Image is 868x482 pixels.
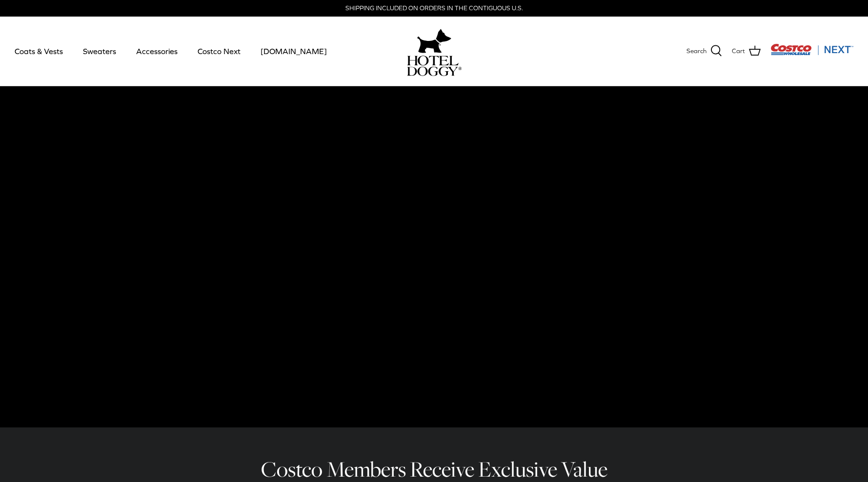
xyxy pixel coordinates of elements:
[770,50,853,57] a: Visit Costco Next
[127,35,186,68] a: Accessories
[732,46,745,57] span: Cart
[74,35,125,68] a: Sweaters
[252,35,336,68] a: [DOMAIN_NAME]
[6,35,72,68] a: Coats & Vests
[407,26,462,76] a: hoteldoggy.com hoteldoggycom
[189,35,249,68] a: Costco Next
[407,56,462,76] img: hoteldoggycom
[686,46,707,57] span: Search
[770,43,853,56] img: Costco Next
[732,45,761,58] a: Cart
[686,45,722,58] a: Search
[417,26,451,56] img: hoteldoggy.com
